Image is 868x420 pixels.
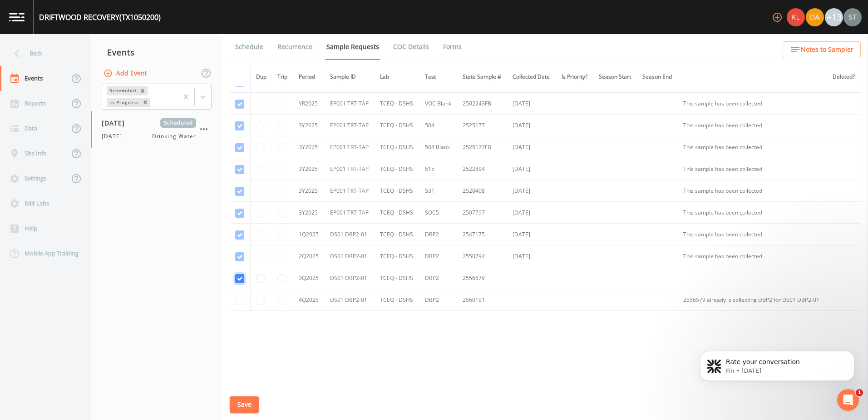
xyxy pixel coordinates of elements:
[457,115,508,136] td: 2525177
[293,180,325,202] td: 3Y2025
[293,289,325,311] td: 4Q2025
[678,224,827,245] td: This sample has been collected
[91,41,222,64] div: Events
[276,34,314,60] a: Recurrence
[787,8,805,26] img: 9c4450d90d3b8045b2e5fa62e4f92659
[419,267,457,289] td: DBP2
[293,245,325,267] td: 2Q2025
[272,67,293,87] th: Trip
[102,132,128,140] span: [DATE]
[637,67,678,87] th: Season End
[375,115,419,136] td: TCEQ - DSHS
[375,158,419,180] td: TCEQ - DSHS
[856,389,863,396] span: 1
[556,67,593,87] th: Is Priority?
[325,93,375,115] td: EP001 TRT-TAP
[9,13,25,21] img: logo
[325,267,375,289] td: DS01 DBP2-01
[293,93,325,115] td: YR2025
[325,245,375,267] td: DS01 DBP2-01
[419,245,457,267] td: DBP2
[457,202,508,224] td: 2507797
[419,202,457,224] td: SOC5
[678,158,827,180] td: This sample has been collected
[392,34,430,60] a: COC Details
[293,158,325,180] td: 3Y2025
[419,115,457,136] td: 504
[375,245,419,267] td: TCEQ - DSHS
[593,67,637,87] th: Season Start
[325,202,375,224] td: EP001 TRT-TAP
[419,136,457,158] td: 504 Blank
[457,245,508,267] td: 2550794
[686,332,868,395] iframe: Intercom notifications message
[375,93,419,115] td: TCEQ - DSHS
[678,136,827,158] td: This sample has been collected
[325,180,375,202] td: EP001 TRT-TAP
[375,180,419,202] td: TCEQ - DSHS
[107,98,140,107] div: In Progress
[250,67,272,87] th: Dup
[325,67,375,87] th: Sample ID
[825,8,843,26] div: +13
[457,158,508,180] td: 2522894
[325,115,375,136] td: EP001 TRT-TAP
[457,67,508,87] th: State Sample #
[293,115,325,136] td: 3Y2025
[102,118,131,128] span: [DATE]
[419,93,457,115] td: VOC Blank
[507,115,556,136] td: [DATE]
[457,267,508,289] td: 2556579
[293,202,325,224] td: 3Y2025
[375,67,419,87] th: Lab
[375,202,419,224] td: TCEQ - DSHS
[234,34,265,60] a: Schedule
[39,12,161,23] div: DRIFTWOOD RECOVERY (TX1050200)
[375,224,419,245] td: TCEQ - DSHS
[230,396,259,413] button: Save
[783,41,861,58] button: Notes to Sampler
[91,111,222,148] a: [DATE]Scheduled[DATE]Drinking Water
[678,93,827,115] td: This sample has been collected
[293,136,325,158] td: 3Y2025
[507,67,556,87] th: Collected Date
[805,8,824,26] div: David Weber
[801,44,853,55] span: Notes to Sampler
[140,98,150,107] div: Remove In Progress
[419,224,457,245] td: DBP2
[293,267,325,289] td: 3Q2025
[457,224,508,245] td: 2547175
[507,136,556,158] td: [DATE]
[678,115,827,136] td: This sample has been collected
[507,180,556,202] td: [DATE]
[419,180,457,202] td: 531
[325,34,380,60] a: Sample Requests
[507,245,556,267] td: [DATE]
[325,224,375,245] td: DS01 DBP2-01
[678,245,827,267] td: This sample has been collected
[457,93,508,115] td: 2502243FB
[507,93,556,115] td: [DATE]
[678,202,827,224] td: This sample has been collected
[375,289,419,311] td: TCEQ - DSHS
[457,136,508,158] td: 2525177FB
[325,289,375,311] td: DS01 DBP2-01
[375,136,419,158] td: TCEQ - DSHS
[843,8,862,26] img: 8315ae1e0460c39f28dd315f8b59d613
[837,389,859,411] iframe: Intercom live chat
[160,118,196,128] span: Scheduled
[375,267,419,289] td: TCEQ - DSHS
[457,180,508,202] td: 2520408
[152,132,196,140] span: Drinking Water
[507,158,556,180] td: [DATE]
[138,86,148,95] div: Remove Scheduled
[678,180,827,202] td: This sample has been collected
[507,202,556,224] td: [DATE]
[293,224,325,245] td: 1Q2025
[786,8,805,26] div: Kler Teran
[678,289,827,311] td: 2556579 already is collecting DBP2 for DS01 DBP2-01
